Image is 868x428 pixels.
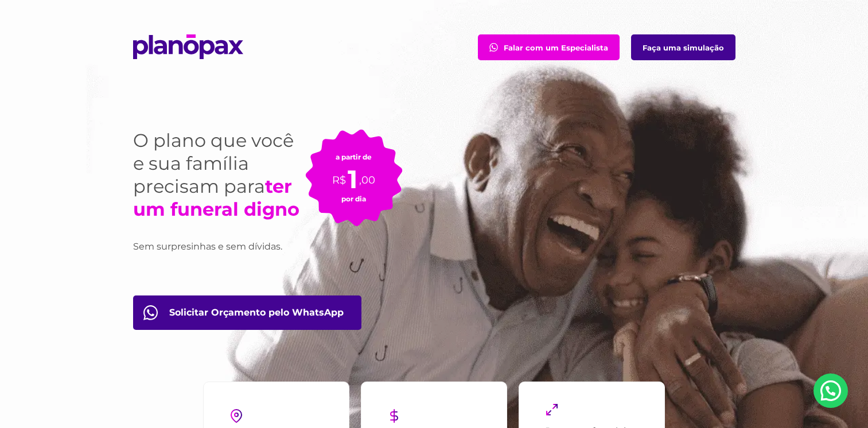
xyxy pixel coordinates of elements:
[133,34,243,59] img: planopax
[348,164,357,194] span: 1
[133,175,299,220] strong: ter um funeral digno
[478,34,620,60] a: Falar com um Especialista
[341,194,366,203] small: por dia
[229,409,243,423] img: pin
[631,34,735,60] a: Faça uma simulação
[336,153,372,161] small: a partir de
[387,409,401,423] img: dollar
[143,305,158,320] img: fale com consultor
[332,161,375,188] p: R$ ,00
[545,403,559,417] img: maximize
[133,295,361,330] a: Orçamento pelo WhatsApp btn-orcamento
[133,129,305,221] h1: O plano que você e sua família precisam para
[133,239,305,254] h3: Sem surpresinhas e sem dívidas.
[489,43,498,52] img: fale com consultor
[813,373,848,408] a: Nosso Whatsapp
